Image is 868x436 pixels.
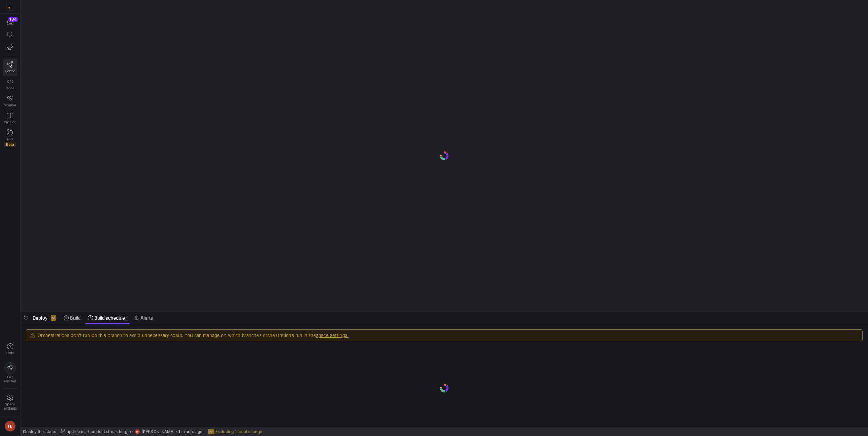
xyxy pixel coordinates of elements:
span: Help [6,351,14,355]
span: PRs [7,137,13,141]
span: Excluding 1 local change [215,429,262,434]
div: 134 [8,17,18,22]
span: Monitor [4,103,16,107]
button: Build scheduler [85,312,130,324]
button: update mart product streak lengthFB[PERSON_NAME]1 minute ago [59,427,204,436]
button: Excluding 1 local change [207,427,264,436]
span: Editor [5,69,15,73]
span: Get started [4,375,16,383]
button: 134 [3,16,17,29]
a: Editor [3,59,17,76]
span: Catalog [4,120,16,124]
a: space settings. [316,332,349,338]
button: FB [3,419,17,433]
span: Alerts [140,315,153,321]
span: Space settings [4,402,17,410]
div: Orchestrations don't run on this branch to avoid unnecessary costs. You can manage on which branc... [38,332,349,338]
span: Beta [4,142,16,147]
button: Alerts [131,312,156,324]
span: Code [6,86,14,90]
div: FB [135,429,140,434]
img: logo.gif [439,151,449,161]
span: Build [70,315,81,321]
a: https://storage.googleapis.com/y42-prod-data-exchange/images/RPxujLVyfKs3dYbCaMXym8FJVsr3YB0cxJXX... [3,1,17,13]
span: Build scheduler [94,315,127,321]
button: Help [3,340,17,358]
div: FB [5,421,16,432]
span: 1 minute ago [178,429,202,434]
a: Monitor [3,93,17,110]
span: Deploy [33,315,47,321]
img: https://storage.googleapis.com/y42-prod-data-exchange/images/RPxujLVyfKs3dYbCaMXym8FJVsr3YB0cxJXX... [7,3,14,10]
span: [PERSON_NAME] [141,429,174,434]
a: PRsBeta [3,127,17,150]
button: Getstarted [3,359,17,386]
a: Catalog [3,110,17,127]
a: Spacesettings [3,392,17,413]
a: Code [3,76,17,93]
button: Build [61,312,84,324]
img: logo.gif [439,383,449,393]
span: Deploy this state: [23,429,56,434]
span: update mart product streak length [67,429,131,434]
